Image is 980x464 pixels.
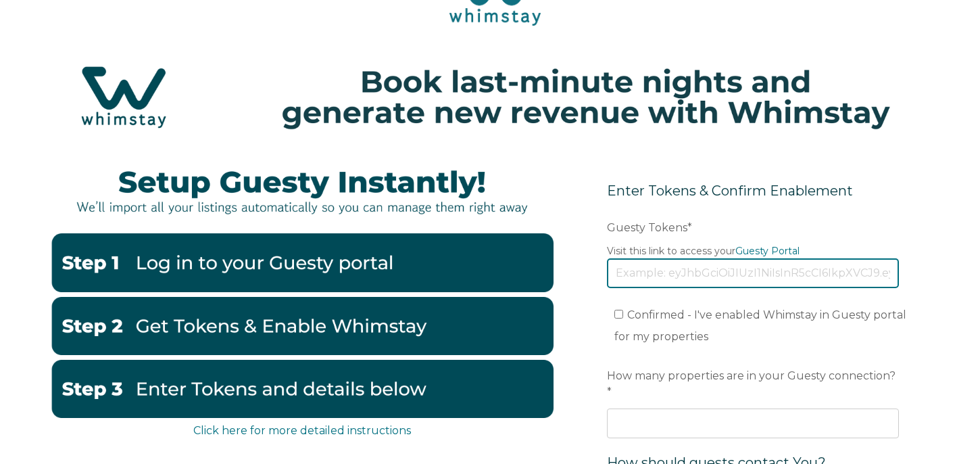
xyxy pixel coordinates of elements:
a: Click here for more detailed instructions [193,424,411,437]
img: instantlyguesty [51,152,554,228]
input: Example: eyJhbGciOiJIUzI1NiIsInR5cCI6IkpXVCJ9.eyJ0b2tlbklkIjoiNjQ2NjA0ODdiNWE1Njg1NzkyMGNjYThkIiw... [607,258,899,288]
span: Confirmed - I've enabled Whimstay in Guesty portal for my properties [614,308,906,343]
img: Hubspot header for SSOB (4) [14,47,966,147]
legend: Visit this link to access your [607,244,899,258]
span: Guesty Tokens [607,217,687,238]
img: GuestyTokensandenable [51,297,554,355]
span: How many properties are in your Guesty connection? [607,365,896,386]
img: Guestystep1-2 [51,233,554,292]
span: Enter Tokens & Confirm Enablement [607,183,853,199]
input: Confirmed - I've enabled Whimstay in Guesty portal for my properties [614,310,623,319]
img: EnterbelowGuesty [51,360,554,418]
a: Guesty Portal [735,245,800,257]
